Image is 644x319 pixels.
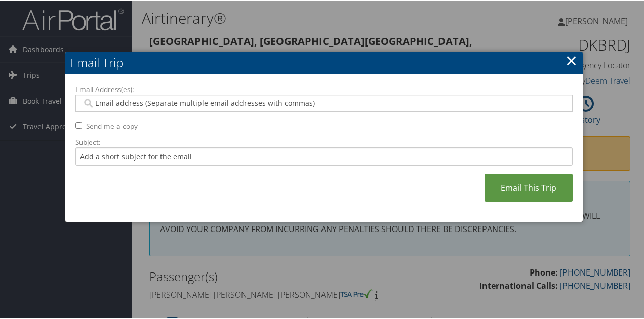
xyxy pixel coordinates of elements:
[485,173,573,201] a: Email This Trip
[65,51,583,73] h2: Email Trip
[75,146,573,165] input: Add a short subject for the email
[566,49,577,69] a: ×
[86,120,138,130] label: Send me a copy
[82,97,567,107] input: Email address (Separate multiple email addresses with commas)
[75,83,573,94] label: Email Address(es):
[75,136,573,146] label: Subject:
